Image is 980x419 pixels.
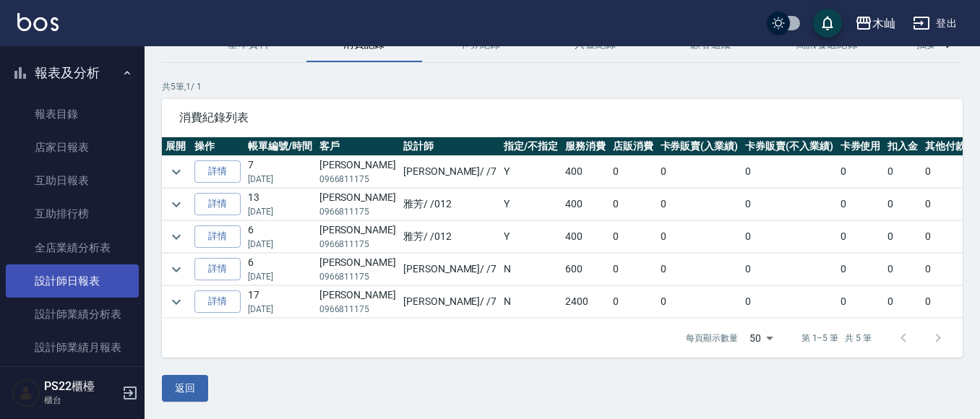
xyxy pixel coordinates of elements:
td: Y [500,221,562,253]
a: 全店業績分析表 [6,231,139,264]
a: 報表目錄 [6,98,139,131]
a: 詳情 [194,258,241,280]
p: 每頁顯示數量 [686,332,738,345]
h5: PS22櫃檯 [44,379,118,394]
td: 雅芳 / /012 [400,189,500,220]
td: 0 [837,221,885,253]
a: 詳情 [194,193,241,215]
td: 0 [657,156,742,188]
td: 17 [244,286,316,318]
th: 服務消費 [562,137,609,156]
th: 卡券販賣(入業績) [657,137,742,156]
button: 登出 [907,10,963,37]
td: 400 [562,189,609,220]
td: 0 [657,189,742,220]
th: 設計師 [400,137,500,156]
td: 400 [562,156,609,188]
button: 返回 [162,375,208,402]
td: 雅芳 / /012 [400,221,500,253]
td: 0 [742,254,837,285]
td: [PERSON_NAME] [316,189,400,220]
td: [PERSON_NAME] [316,254,400,285]
td: 0 [609,189,657,220]
a: 詳情 [194,290,241,313]
p: [DATE] [248,238,312,251]
th: 展開 [162,137,191,156]
a: 設計師排行榜 [6,365,139,398]
td: 0 [884,254,921,285]
th: 店販消費 [609,137,657,156]
td: 0 [657,286,742,318]
button: expand row [166,194,187,215]
td: 6 [244,254,316,285]
th: 客戶 [316,137,400,156]
span: 消費紀錄列表 [179,111,945,125]
td: 0 [837,286,885,318]
td: 0 [884,286,921,318]
td: N [500,254,562,285]
td: 0 [609,254,657,285]
td: 400 [562,221,609,253]
td: Y [500,189,562,220]
p: 0966811175 [319,303,396,316]
a: 詳情 [194,160,241,183]
p: 0966811175 [319,238,396,251]
td: 0 [884,189,921,220]
button: 木屾 [849,9,901,38]
td: Y [500,156,562,188]
td: [PERSON_NAME] [316,286,400,318]
p: 第 1–5 筆 共 5 筆 [801,332,872,345]
td: 0 [609,221,657,253]
td: 13 [244,189,316,220]
p: 0966811175 [319,173,396,186]
p: 0966811175 [319,205,396,218]
button: expand row [166,161,187,183]
td: 0 [609,286,657,318]
p: 櫃台 [44,394,118,407]
td: [PERSON_NAME] / /7 [400,286,500,318]
p: [DATE] [248,303,312,316]
td: N [500,286,562,318]
td: 0 [742,189,837,220]
td: [PERSON_NAME] / /7 [400,254,500,285]
td: 0 [742,156,837,188]
a: 設計師日報表 [6,264,139,298]
th: 操作 [191,137,244,156]
td: 6 [244,221,316,253]
p: [DATE] [248,173,312,186]
button: expand row [166,291,187,313]
div: 木屾 [872,14,895,33]
td: 0 [837,156,885,188]
td: [PERSON_NAME] [316,156,400,188]
a: 店家日報表 [6,131,139,164]
div: 50 [744,319,778,358]
th: 指定/不指定 [500,137,562,156]
p: 0966811175 [319,270,396,283]
button: save [813,9,842,38]
td: 7 [244,156,316,188]
th: 卡券販賣(不入業績) [742,137,837,156]
img: Person [12,379,40,407]
a: 詳情 [194,225,241,248]
td: 0 [657,254,742,285]
a: 設計師業績月報表 [6,331,139,364]
p: [DATE] [248,270,312,283]
td: 0 [884,221,921,253]
a: 互助日報表 [6,164,139,197]
button: expand row [166,226,187,248]
td: 0 [837,254,885,285]
button: expand row [166,259,187,280]
p: [DATE] [248,205,312,218]
img: Logo [17,13,59,31]
p: 共 5 筆, 1 / 1 [162,80,963,93]
td: 0 [609,156,657,188]
a: 互助排行榜 [6,197,139,230]
td: 2400 [562,286,609,318]
td: 600 [562,254,609,285]
td: 0 [837,189,885,220]
th: 帳單編號/時間 [244,137,316,156]
td: 0 [742,221,837,253]
th: 扣入金 [884,137,921,156]
td: [PERSON_NAME] [316,221,400,253]
td: [PERSON_NAME] / /7 [400,156,500,188]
